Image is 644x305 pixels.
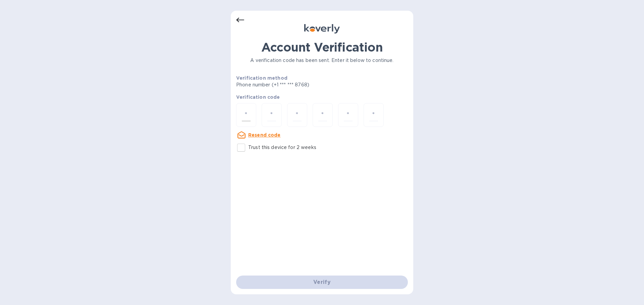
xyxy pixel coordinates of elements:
h1: Account Verification [236,40,408,54]
u: Resend code [248,132,281,138]
b: Verification method [236,75,287,81]
p: Phone number (+1 *** *** 8768) [236,81,361,88]
p: Verification code [236,94,408,100]
p: A verification code has been sent. Enter it below to continue. [236,57,408,64]
p: Trust this device for 2 weeks [248,144,316,151]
